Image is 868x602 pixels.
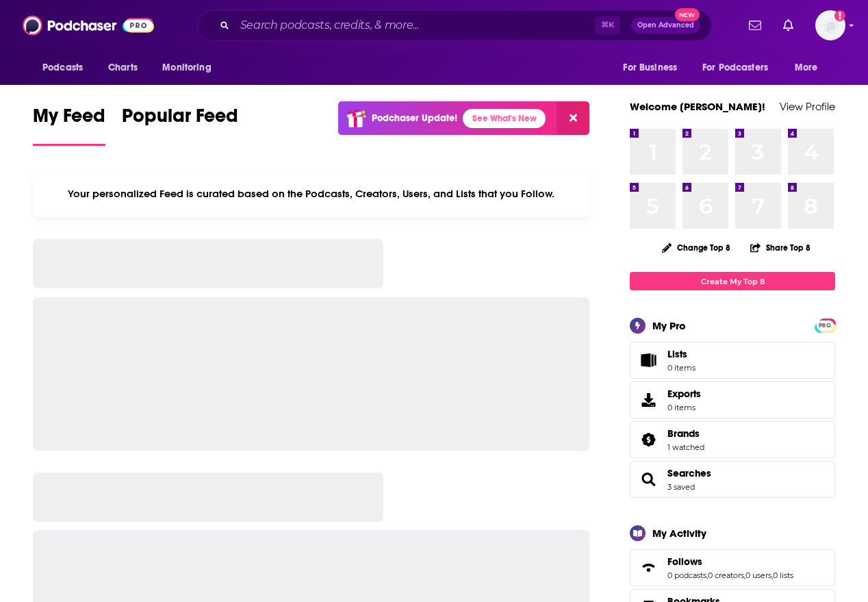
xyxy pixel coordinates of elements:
[667,442,704,452] a: 1 watched
[702,58,768,77] span: For Podcasters
[667,555,793,568] a: Follows
[667,427,700,440] span: Brands
[750,234,811,261] button: Share Top 8
[630,100,765,113] a: Welcome [PERSON_NAME]!
[667,388,701,400] span: Exports
[675,8,700,21] span: New
[463,109,546,128] a: See What's New
[780,100,835,113] a: View Profile
[817,321,833,331] span: PRO
[122,104,238,136] span: Popular Feed
[630,421,835,458] span: Brands
[162,58,211,77] span: Monitoring
[652,319,686,332] div: My Pro
[635,351,662,370] span: Lists
[623,58,677,77] span: For Business
[637,22,694,29] span: Open Advanced
[635,430,662,449] a: Brands
[815,10,845,40] button: Show profile menu
[652,527,706,540] div: My Activity
[834,10,845,21] svg: Add a profile image
[795,58,818,77] span: More
[635,390,662,410] span: Exports
[630,381,835,418] a: Exports
[817,320,833,330] a: PRO
[630,342,835,379] a: Lists
[743,14,767,37] a: Show notifications dropdown
[197,10,712,41] div: Search podcasts, credits, & more...
[778,14,799,37] a: Show notifications dropdown
[667,348,695,360] span: Lists
[635,470,662,489] a: Searches
[33,104,105,146] a: My Feed
[667,570,706,580] a: 0 podcasts
[595,16,620,34] span: ⌘ K
[667,482,695,492] a: 3 saved
[706,570,708,580] span: ,
[235,14,595,36] input: Search podcasts, credits, & more...
[42,58,83,77] span: Podcasts
[630,272,835,290] a: Create My Top 8
[122,104,238,146] a: Popular Feed
[771,570,773,580] span: ,
[630,549,835,586] span: Follows
[708,570,744,580] a: 0 creators
[745,570,771,580] a: 0 users
[785,55,835,81] button: open menu
[744,570,745,580] span: ,
[773,570,793,580] a: 0 lists
[635,558,662,577] a: Follows
[667,363,695,373] span: 0 items
[153,55,229,81] button: open menu
[667,555,702,568] span: Follows
[99,55,146,81] a: Charts
[33,104,105,136] span: My Feed
[23,12,154,38] img: Podchaser - Follow, Share and Rate Podcasts
[667,427,704,440] a: Brands
[693,55,788,81] button: open menu
[33,55,101,81] button: open menu
[613,55,694,81] button: open menu
[815,10,845,40] span: Logged in as rowan.sullivan
[372,112,457,124] p: Podchaser Update!
[631,17,700,34] button: Open AdvancedNew
[667,467,711,479] a: Searches
[667,348,687,360] span: Lists
[815,10,845,40] img: User Profile
[33,171,589,217] div: Your personalized Feed is curated based on the Podcasts, Creators, Users, and Lists that you Follow.
[667,403,701,412] span: 0 items
[654,239,739,256] button: Change Top 8
[630,461,835,498] span: Searches
[108,58,138,77] span: Charts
